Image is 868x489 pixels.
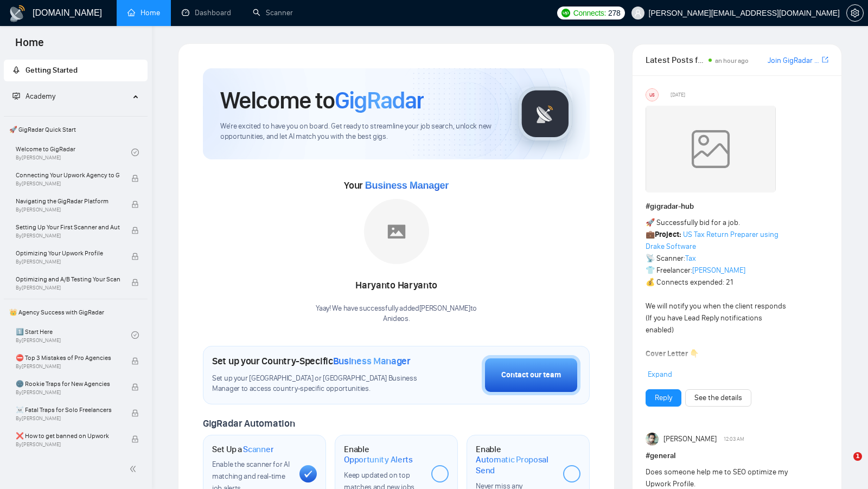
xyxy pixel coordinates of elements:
li: Getting Started [4,60,148,81]
span: By [PERSON_NAME] [16,207,120,213]
span: Optimizing Your Upwork Profile [16,248,120,259]
span: setting [847,9,863,17]
span: Academy [25,92,55,101]
h1: Set up your Country-Specific [212,355,411,367]
a: Tax [685,254,696,263]
img: weqQh+iSagEgQAAAABJRU5ErkJggg== [646,106,776,192]
a: dashboardDashboard [182,8,231,17]
span: export [822,55,828,64]
span: By [PERSON_NAME] [16,441,120,448]
span: By [PERSON_NAME] [16,285,120,291]
span: Home [7,35,53,57]
div: Yaay! We have successfully added [PERSON_NAME] to [316,304,477,324]
button: Contact our team [482,355,580,395]
strong: Project: [655,230,681,239]
a: 1️⃣ Start HereBy[PERSON_NAME] [16,323,131,347]
span: check-circle [131,331,139,339]
span: Navigating the GigRadar Platform [16,196,120,207]
span: fund-projection-screen [12,92,20,100]
span: By [PERSON_NAME] [16,233,120,239]
span: check-circle [131,149,139,156]
a: searchScanner [253,8,293,17]
span: Latest Posts from the GigRadar Community [646,53,705,67]
strong: Cover Letter 👇 [646,349,699,358]
span: lock [131,435,139,443]
a: export [822,55,828,65]
span: Getting Started [25,66,78,75]
span: Academy [12,92,55,101]
span: lock [131,383,139,391]
button: setting [846,4,864,22]
span: Expand [648,370,672,379]
span: [DATE] [671,90,685,100]
span: lock [131,357,139,365]
span: lock [131,409,139,417]
span: Automatic Proposal Send [476,454,554,475]
a: [PERSON_NAME] [692,266,745,275]
div: US [646,89,658,101]
span: lock [131,227,139,234]
span: Optimizing and A/B Testing Your Scanner for Better Results [16,274,120,285]
h1: Welcome to [220,86,424,115]
img: gigradar-logo.png [518,87,572,141]
span: Setting Up Your First Scanner and Auto-Bidder [16,222,120,233]
a: See the details [694,392,742,404]
a: Join GigRadar Slack Community [768,55,820,67]
span: By [PERSON_NAME] [16,415,120,422]
span: lock [131,253,139,260]
span: Scanner [243,444,273,455]
span: Your [344,179,449,191]
span: Connects: [573,7,606,19]
span: Business Manager [365,180,449,191]
span: double-left [129,464,140,474]
span: Opportunity Alerts [344,454,413,465]
span: lock [131,201,139,208]
img: placeholder.png [364,199,429,264]
span: [PERSON_NAME] [663,433,717,445]
a: Welcome to GigRadarBy[PERSON_NAME] [16,140,131,164]
span: Business Manager [333,355,411,367]
span: user [634,9,642,17]
a: US Tax Return Preparer using Drake Software [646,230,778,251]
a: homeHome [127,8,160,17]
span: 🚀 GigRadar Quick Start [5,119,146,140]
iframe: Intercom live chat [831,452,857,478]
span: GigRadar [335,86,424,115]
span: an hour ago [715,57,749,65]
h1: Set Up a [212,444,273,455]
span: 278 [608,7,620,19]
p: Anideos . [316,314,477,324]
span: GigRadar Automation [203,417,295,429]
h1: Enable [344,444,423,465]
span: Set up your [GEOGRAPHIC_DATA] or [GEOGRAPHIC_DATA] Business Manager to access country-specific op... [212,374,427,394]
span: By [PERSON_NAME] [16,181,120,187]
img: upwork-logo.png [561,9,570,17]
div: Contact our team [501,369,561,381]
h1: # general [646,450,828,462]
button: See the details [685,389,751,407]
span: 👑 Agency Success with GigRadar [5,301,146,323]
span: By [PERSON_NAME] [16,389,120,396]
span: By [PERSON_NAME] [16,363,120,370]
img: Shuban Ali [646,433,659,446]
span: By [PERSON_NAME] [16,259,120,265]
span: 1 [853,452,862,461]
span: ☠️ Fatal Traps for Solo Freelancers [16,404,120,415]
span: rocket [12,66,20,74]
span: lock [131,279,139,286]
span: ⛔ Top 3 Mistakes of Pro Agencies [16,352,120,363]
h1: # gigradar-hub [646,201,828,213]
div: Haryanto Haryanto [316,276,477,295]
span: We're excited to have you on board. Get ready to streamline your job search, unlock new opportuni... [220,121,501,142]
a: setting [846,9,864,17]
span: 12:03 AM [724,434,744,444]
button: Reply [646,389,681,407]
img: logo [9,5,26,22]
span: ❌ How to get banned on Upwork [16,430,120,441]
span: Connecting Your Upwork Agency to GigRadar [16,170,120,181]
h1: Enable [476,444,554,476]
a: Reply [655,392,672,404]
span: 🌚 Rookie Traps for New Agencies [16,378,120,389]
span: lock [131,175,139,182]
